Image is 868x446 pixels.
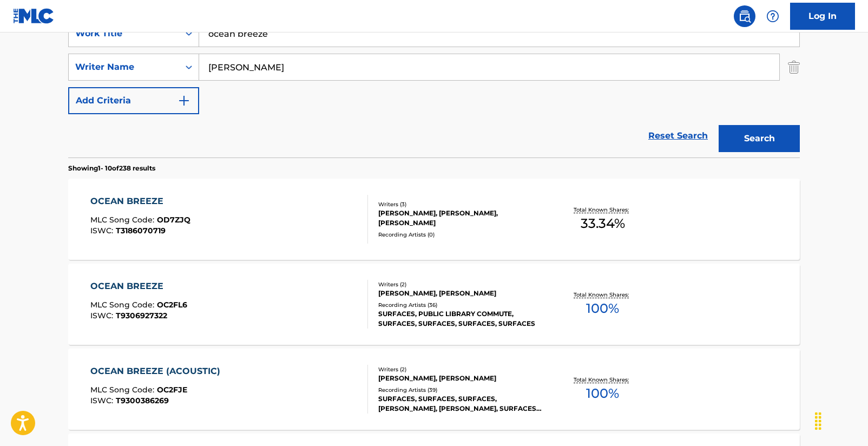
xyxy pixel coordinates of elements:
span: ISWC : [90,311,116,320]
span: OC2FJE [157,385,187,395]
img: MLC Logo [13,8,55,24]
div: Recording Artists ( 0 ) [378,231,542,239]
span: OC2FL6 [157,300,187,310]
span: MLC Song Code : [90,215,157,225]
a: OCEAN BREEZEMLC Song Code:OD7ZJQISWC:T3186070719Writers (3)[PERSON_NAME], [PERSON_NAME], [PERSON_... [68,179,800,260]
span: 100 % [586,299,619,318]
div: Writers ( 2 ) [378,280,542,288]
div: Work Title [75,27,173,40]
div: Help [762,5,784,27]
img: search [738,10,751,23]
span: MLC Song Code : [90,300,157,310]
div: Drag [810,405,827,437]
span: T9306927322 [116,311,167,320]
img: 9d2ae6d4665cec9f34b9.svg [177,94,190,107]
div: Writer Name [75,61,173,74]
button: Search [719,125,800,152]
div: Writers ( 2 ) [378,365,542,373]
div: [PERSON_NAME], [PERSON_NAME] [378,373,542,383]
span: 33.34 % [581,214,625,233]
iframe: Chat Widget [814,394,868,446]
a: Reset Search [643,124,713,148]
div: OCEAN BREEZE [90,280,187,293]
div: Writers ( 3 ) [378,200,542,208]
p: Total Known Shares: [574,376,632,384]
form: Search Form [68,20,800,158]
img: Delete Criterion [788,54,800,81]
a: OCEAN BREEZE (ACOUSTIC)MLC Song Code:OC2FJEISWC:T9300386269Writers (2)[PERSON_NAME], [PERSON_NAME... [68,349,800,430]
button: Add Criteria [68,87,199,114]
a: OCEAN BREEZEMLC Song Code:OC2FL6ISWC:T9306927322Writers (2)[PERSON_NAME], [PERSON_NAME]Recording ... [68,264,800,345]
span: T9300386269 [116,396,169,405]
a: Log In [790,3,855,30]
div: SURFACES, SURFACES, SURFACES, [PERSON_NAME], [PERSON_NAME], SURFACES, SURFACES [378,394,542,414]
p: Showing 1 - 10 of 238 results [68,163,155,173]
span: T3186070719 [116,226,166,235]
div: OCEAN BREEZE [90,195,190,208]
div: SURFACES, PUBLIC LIBRARY COMMUTE, SURFACES, SURFACES, SURFACES, SURFACES [378,309,542,329]
div: [PERSON_NAME], [PERSON_NAME] [378,288,542,298]
div: [PERSON_NAME], [PERSON_NAME], [PERSON_NAME] [378,208,542,228]
span: OD7ZJQ [157,215,190,225]
span: ISWC : [90,396,116,405]
span: MLC Song Code : [90,385,157,395]
div: Recording Artists ( 39 ) [378,386,542,394]
img: help [766,10,779,23]
p: Total Known Shares: [574,206,632,214]
span: ISWC : [90,226,116,235]
div: OCEAN BREEZE (ACOUSTIC) [90,365,226,378]
div: Recording Artists ( 36 ) [378,301,542,309]
span: 100 % [586,384,619,403]
p: Total Known Shares: [574,291,632,299]
a: Public Search [734,5,755,27]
